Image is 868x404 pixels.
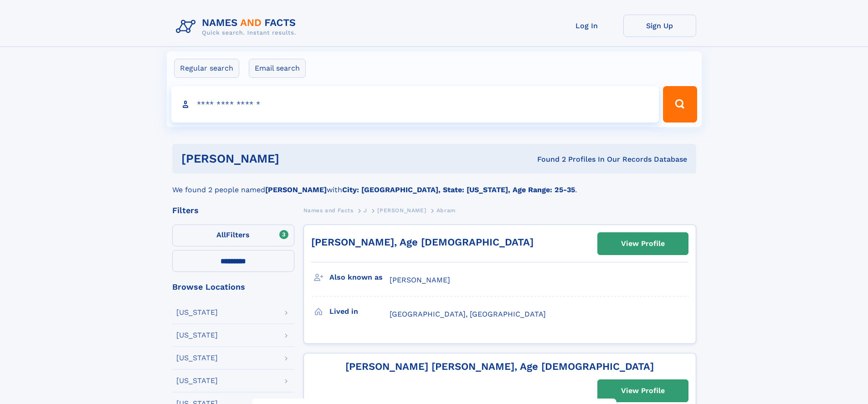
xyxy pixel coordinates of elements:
a: [PERSON_NAME] [377,205,426,216]
span: All [216,230,226,239]
label: Filters [172,225,294,246]
h3: Also known as [329,270,390,285]
div: [US_STATE] [176,354,218,362]
h3: Lived in [329,304,390,319]
div: View Profile [621,380,665,401]
img: Logo Names and Facts [172,15,303,39]
a: View Profile [598,380,688,402]
a: J [364,205,367,216]
a: [PERSON_NAME], Age [DEMOGRAPHIC_DATA] [311,236,534,248]
div: View Profile [621,233,665,254]
span: [GEOGRAPHIC_DATA], [GEOGRAPHIC_DATA] [390,310,546,318]
span: [PERSON_NAME] [377,207,426,214]
a: View Profile [598,233,688,255]
span: J [364,207,367,214]
button: Search Button [663,86,697,123]
a: [PERSON_NAME] [PERSON_NAME], Age [DEMOGRAPHIC_DATA] [345,361,654,372]
div: [US_STATE] [176,309,218,316]
label: Email search [249,59,306,78]
a: Names and Facts [303,205,354,216]
span: [PERSON_NAME] [390,276,450,284]
a: Log In [550,15,623,37]
input: search input [171,86,659,123]
div: Browse Locations [172,283,294,291]
a: Sign Up [623,15,696,37]
div: [US_STATE] [176,377,218,384]
div: [US_STATE] [176,332,218,339]
div: Filters [172,206,294,215]
div: Found 2 Profiles In Our Records Database [408,154,687,164]
b: [PERSON_NAME] [265,185,327,194]
h1: [PERSON_NAME] [181,153,408,164]
b: City: [GEOGRAPHIC_DATA], State: [US_STATE], Age Range: 25-35 [342,185,575,194]
label: Regular search [174,59,239,78]
div: We found 2 people named with . [172,174,696,195]
span: Abram [437,207,456,214]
